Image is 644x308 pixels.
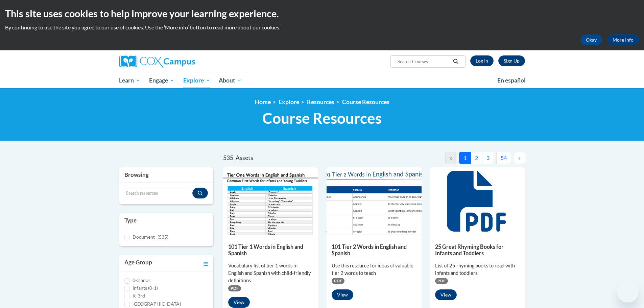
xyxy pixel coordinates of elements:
[607,34,639,45] a: More Info
[133,234,155,240] span: Document
[470,55,494,66] a: Log In
[332,278,344,284] span: PDF
[145,73,179,88] a: Engage
[459,152,471,164] button: 1
[435,289,457,300] button: View
[580,34,602,45] button: Okay
[518,155,521,161] span: »
[179,73,215,88] a: Explore
[493,73,530,88] a: En español
[109,73,535,88] div: Main menu
[133,277,150,284] label: 0-3 años
[223,154,233,161] span: 535
[158,234,168,240] span: (535)
[228,262,313,284] div: Vocabulary list of tier 1 words in English and Spanish with child-friendly definitions.
[342,98,389,105] a: Course Resources
[307,98,334,105] a: Resources
[192,188,208,198] button: Search resources
[374,152,525,164] nav: Pagination Navigation
[435,262,520,277] div: List of 25 rhyming books to read with infants and toddlers.
[332,289,353,300] button: View
[133,284,158,292] label: Infants (0-1)
[119,76,140,85] span: Learn
[435,278,448,284] span: PDF
[124,188,193,199] input: Search resources
[124,171,208,179] h3: Browsing
[5,7,639,20] h2: This site uses cookies to help improve your learning experience.
[327,167,422,235] img: 836e94b2-264a-47ae-9840-fb2574307f3b.pdf
[514,152,525,164] button: Next
[124,216,208,224] h3: Type
[332,243,416,257] h5: 101 Tier 2 Words in English and Spanish
[124,258,152,268] h3: Age Group
[496,152,511,164] button: 54
[219,76,242,85] span: About
[228,285,241,291] span: PDF
[119,55,248,68] a: Cox Campus
[228,297,250,308] button: View
[236,154,253,161] span: Assets
[133,292,145,300] label: K-3rd
[228,243,313,257] h5: 101 Tier 1 Words in English and Spanish
[133,300,181,308] label: [GEOGRAPHIC_DATA]
[279,98,299,105] a: Explore
[223,167,318,235] img: d35314be-4b7e-462d-8f95-b17e3d3bb747.pdf
[204,258,208,268] a: Toggle collapse
[471,152,482,164] button: 2
[119,55,195,68] img: Cox Campus
[214,73,246,88] a: About
[497,77,526,84] span: En español
[451,57,461,66] button: Search
[183,76,210,85] span: Explore
[617,281,639,303] iframe: Button to launch messaging window
[482,152,494,164] button: 3
[262,109,382,127] span: Course Resources
[115,73,145,88] a: Learn
[498,55,525,66] a: Register
[5,24,639,31] p: By continuing to use the site you agree to our use of cookies. Use the ‘More info’ button to read...
[397,57,451,66] input: Search Courses
[435,243,520,257] h5: 25 Great Rhyming Books for Infants and Toddlers
[255,98,271,105] a: Home
[149,76,174,85] span: Engage
[332,262,416,277] div: Use this resource for ideas of valuable tier 2 words to teach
